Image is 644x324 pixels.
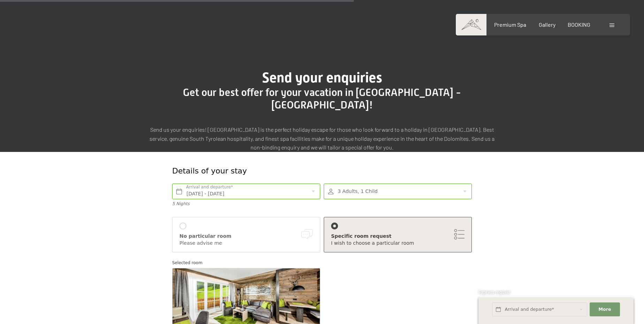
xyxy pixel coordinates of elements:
div: No particular room [179,233,313,240]
div: I wish to choose a particular room [331,240,465,247]
span: More [599,306,611,313]
a: Gallery [539,21,555,28]
div: Details of your stay [172,166,421,177]
div: Please advise me [179,240,313,247]
a: BOOKING [568,21,590,28]
span: Get our best offer for your vacation in [GEOGRAPHIC_DATA] - [GEOGRAPHIC_DATA]! [183,86,461,111]
div: Specific room request [331,233,465,240]
div: Selected room [172,259,472,266]
a: Premium Spa [494,21,526,28]
div: 5 Nights [172,201,320,207]
p: Send us your enquiries! [GEOGRAPHIC_DATA] is the perfect holiday escape for those who look forwar... [148,125,496,152]
span: Express request [478,289,511,295]
span: Send your enquiries [262,70,382,86]
button: More [590,302,620,317]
